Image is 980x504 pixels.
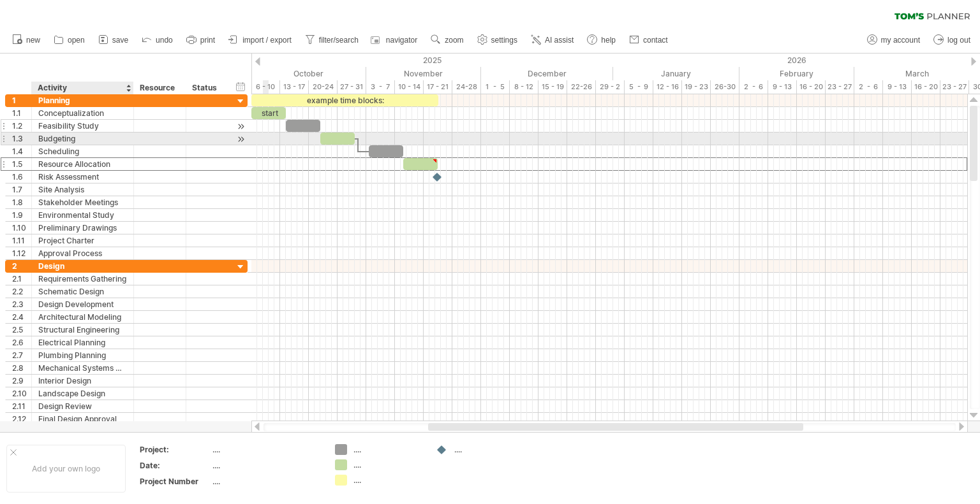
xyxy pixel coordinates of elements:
[95,32,132,48] a: save
[682,80,711,94] div: 19 - 23
[38,247,127,259] div: Approval Process
[50,32,89,48] a: open
[584,32,620,48] a: help
[12,375,31,387] div: 2.9
[12,400,31,412] div: 2.11
[192,82,220,94] div: Status
[38,285,127,298] div: Schematic Design
[643,36,668,45] span: contact
[474,32,521,48] a: settings
[12,285,31,298] div: 2.2
[12,94,31,106] div: 1
[481,67,613,80] div: December 2025
[12,298,31,310] div: 2.3
[38,298,127,310] div: Design Development
[427,32,467,48] a: zoom
[567,80,596,94] div: 22-26
[12,336,31,349] div: 2.6
[12,184,31,196] div: 1.7
[12,107,31,119] div: 1.1
[12,349,31,361] div: 2.7
[395,80,424,94] div: 10 - 14
[38,222,127,234] div: Preliminary Drawings
[12,234,31,247] div: 1.11
[138,32,177,48] a: undo
[12,413,31,425] div: 2.12
[38,387,127,400] div: Landscape Design
[12,209,31,221] div: 1.9
[242,36,292,45] span: import / export
[38,324,127,336] div: Structural Engineering
[38,311,127,323] div: Architectural Modeling
[528,32,577,48] a: AI assist
[212,460,320,471] div: ....
[38,107,127,119] div: Conceptualization
[711,80,739,94] div: 26-30
[38,413,127,425] div: Final Design Approval
[940,80,969,94] div: 23 - 27
[768,80,797,94] div: 9 - 13
[12,158,31,170] div: 1.5
[12,120,31,132] div: 1.2
[353,444,423,455] div: ....
[826,80,854,94] div: 23 - 27
[38,336,127,349] div: Electrical Planning
[212,476,320,487] div: ....
[38,260,127,272] div: Design
[38,375,127,387] div: Interior Design
[38,234,127,247] div: Project Charter
[366,80,395,94] div: 3 - 7
[12,311,31,323] div: 2.4
[156,36,173,45] span: undo
[140,444,210,455] div: Project:
[68,36,85,45] span: open
[653,80,682,94] div: 12 - 16
[235,133,247,146] div: scroll to activity
[883,80,912,94] div: 9 - 13
[38,133,127,145] div: Budgeting
[338,80,366,94] div: 27 - 31
[38,171,127,183] div: Risk Assessment
[251,80,280,94] div: 6 - 10
[38,158,127,170] div: Resource Allocation
[601,36,616,45] span: help
[280,80,309,94] div: 13 - 17
[12,171,31,183] div: 1.6
[38,145,127,157] div: Scheduling
[854,80,883,94] div: 2 - 6
[38,273,127,285] div: Requirements Gathering
[319,36,359,45] span: filter/search
[38,120,127,132] div: Feasibility Study
[38,184,127,196] div: Site Analysis
[445,36,463,45] span: zoom
[234,67,366,80] div: October 2025
[12,387,31,400] div: 2.10
[140,460,210,471] div: Date:
[739,80,768,94] div: 2 - 6
[309,80,338,94] div: 20-24
[596,80,625,94] div: 29 - 2
[302,32,362,48] a: filter/search
[386,36,417,45] span: navigator
[225,32,295,48] a: import / export
[481,80,510,94] div: 1 - 5
[38,196,127,208] div: Stakeholder Meetings
[212,444,320,455] div: ....
[140,82,179,94] div: Resource
[369,32,421,48] a: navigator
[12,196,31,208] div: 1.8
[454,444,524,455] div: ....
[26,36,40,45] span: new
[200,36,215,45] span: print
[6,445,126,493] div: Add your own logo
[491,36,517,45] span: settings
[739,67,854,80] div: February 2026
[251,107,286,119] div: start
[424,80,452,94] div: 17 - 21
[12,273,31,285] div: 2.1
[12,260,31,272] div: 2
[12,247,31,259] div: 1.12
[112,36,128,45] span: save
[545,36,574,45] span: AI assist
[912,80,940,94] div: 16 - 20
